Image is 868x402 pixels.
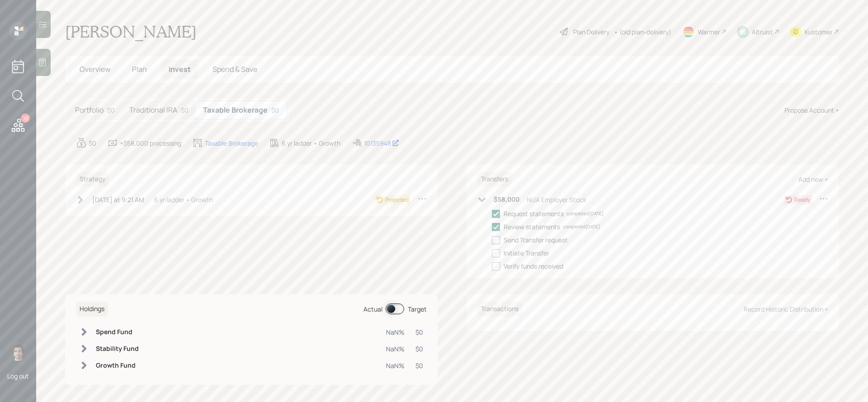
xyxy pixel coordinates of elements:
h5: Taxable Brokerage [203,106,268,114]
div: 6 yr ladder • Growth [282,138,340,148]
div: Actual [363,304,382,314]
div: +$58,000 processing [120,138,181,148]
div: • (old plan-delivery) [614,27,671,37]
div: $0 [415,344,423,354]
h6: $58,000 [494,196,519,203]
div: completed [DATE] [563,223,600,230]
h5: Traditional IRA [129,106,177,114]
div: NaN% [386,327,405,337]
div: Add new + [798,175,828,184]
h6: Stability Fund [96,345,139,353]
h1: [PERSON_NAME] [65,22,197,42]
div: Initiate Transfer [504,248,549,258]
div: Request statements [504,209,564,218]
div: Altruist [752,27,773,37]
span: Overview [80,64,110,74]
h6: Transfers [477,172,512,187]
div: NUA Employer Stock [527,195,586,204]
div: Proposed [385,196,409,204]
h6: Growth Fund [96,362,139,369]
img: harrison-schaefer-headshot-2.png [9,343,27,361]
div: NaN% [386,361,405,370]
div: completed [DATE] [566,210,604,217]
div: 6 yr ladder • Growth [154,195,213,204]
h6: Strategy [76,172,109,187]
div: Record Historic Distribution + [744,305,828,313]
div: Review statements [504,222,560,232]
div: Target [408,304,427,314]
div: $0 [107,105,115,115]
h5: Portfolio [75,106,104,114]
div: NaN% [386,344,405,354]
div: Kustomer [805,27,833,37]
h6: Spend Fund [96,328,139,336]
div: [DATE] at 9:21 AM [92,195,144,204]
div: Plan Delivery [573,27,609,37]
div: Log out [7,372,29,380]
span: Spend & Save [212,64,257,74]
div: Warmer [698,27,720,37]
h6: Holdings [76,302,108,317]
div: Ready [794,196,810,204]
div: $0 [415,327,423,337]
div: $0 [415,361,423,370]
div: 10 [21,114,30,123]
div: Taxable Brokerage [205,138,258,148]
div: Verify funds received [504,261,563,271]
div: $0 [89,138,96,148]
h6: Transactions [477,302,522,317]
div: $0 [181,105,189,115]
div: 10135948 [364,138,399,148]
div: Send Transfer request [504,235,568,245]
div: Propose Account + [784,105,839,115]
span: Invest [169,64,191,74]
div: $0 [271,105,279,115]
span: Plan [132,64,147,74]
